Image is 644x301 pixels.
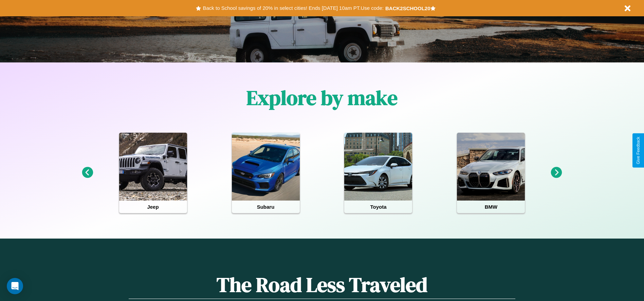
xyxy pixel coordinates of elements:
b: BACK2SCHOOL20 [385,5,430,11]
h4: Jeep [119,201,187,213]
h1: The Road Less Traveled [129,271,515,299]
div: Give Feedback [636,137,641,164]
div: Open Intercom Messenger [7,278,23,294]
h4: Toyota [344,201,412,213]
button: Back to School savings of 20% in select cities! Ends [DATE] 10am PT.Use code: [201,3,385,13]
h4: BMW [457,201,525,213]
h1: Explore by make [246,84,398,112]
h4: Subaru [232,201,300,213]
